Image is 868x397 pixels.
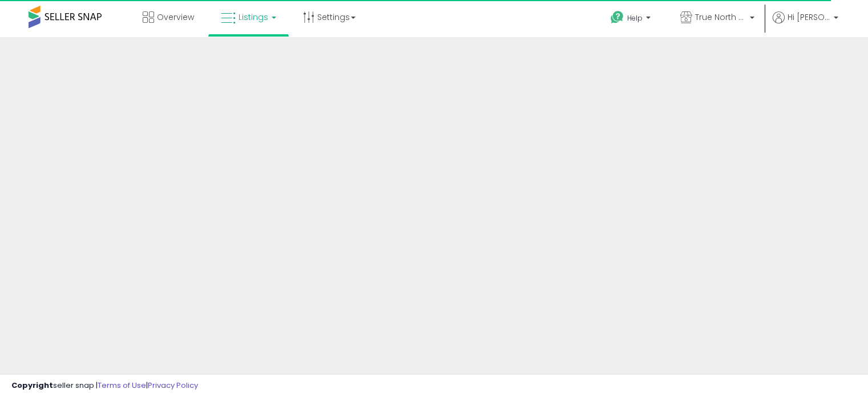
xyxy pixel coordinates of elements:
span: Hi [PERSON_NAME] [788,11,830,23]
div: seller snap | | [11,380,198,391]
strong: Copyright [11,380,53,391]
a: Hi [PERSON_NAME] [773,11,838,37]
i: Get Help [610,10,624,25]
a: Terms of Use [98,380,146,391]
span: True North Supply & Co. [695,11,746,23]
a: Privacy Policy [148,380,198,391]
span: Listings [239,11,268,23]
span: Overview [157,11,194,23]
span: Help [627,13,643,23]
a: Help [601,2,662,37]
